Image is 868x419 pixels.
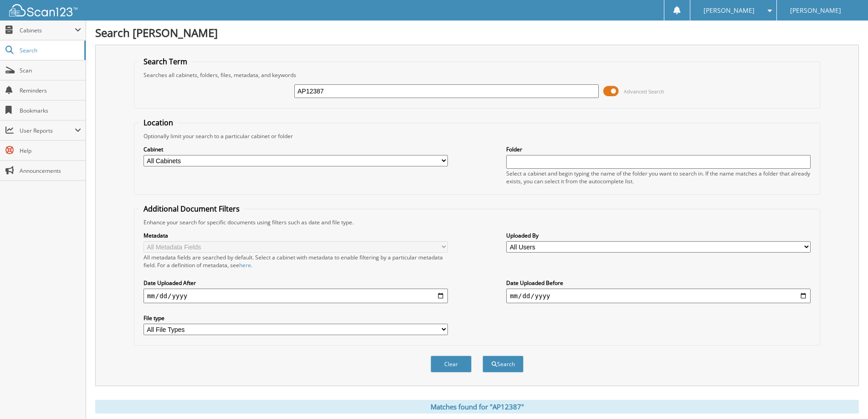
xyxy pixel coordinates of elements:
[704,8,755,13] span: [PERSON_NAME]
[506,232,811,239] label: Uploaded By
[144,314,448,322] label: File type
[20,67,81,74] span: Scan
[144,289,448,303] input: start
[139,218,815,226] div: Enhance your search for specific documents using filters such as date and file type.
[506,145,811,153] label: Folder
[144,145,448,153] label: Cabinet
[139,118,178,128] legend: Location
[139,71,815,79] div: Searches all cabinets, folders, files, metadata, and keywords
[20,167,81,175] span: Announcements
[506,289,811,303] input: end
[144,232,448,239] label: Metadata
[20,127,75,134] span: User Reports
[95,25,859,40] h1: Search [PERSON_NAME]
[139,132,815,140] div: Optionally limit your search to a particular cabinet or folder
[139,57,192,67] legend: Search Term
[506,279,811,287] label: Date Uploaded Before
[144,279,448,287] label: Date Uploaded After
[790,8,841,13] span: [PERSON_NAME]
[624,88,664,95] span: Advanced Search
[20,147,81,155] span: Help
[239,261,251,269] a: here
[20,47,80,54] span: Search
[506,170,811,185] div: Select a cabinet and begin typing the name of the folder you want to search in. If the name match...
[139,204,244,214] legend: Additional Document Filters
[483,356,524,372] button: Search
[95,400,859,414] div: Matches found for "AP12387"
[431,356,472,372] button: Clear
[144,253,448,269] div: All metadata fields are searched by default. Select a cabinet with metadata to enable filtering b...
[9,4,77,16] img: scan123-logo-white.svg
[20,26,75,34] span: Cabinets
[20,87,81,94] span: Reminders
[20,107,81,114] span: Bookmarks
